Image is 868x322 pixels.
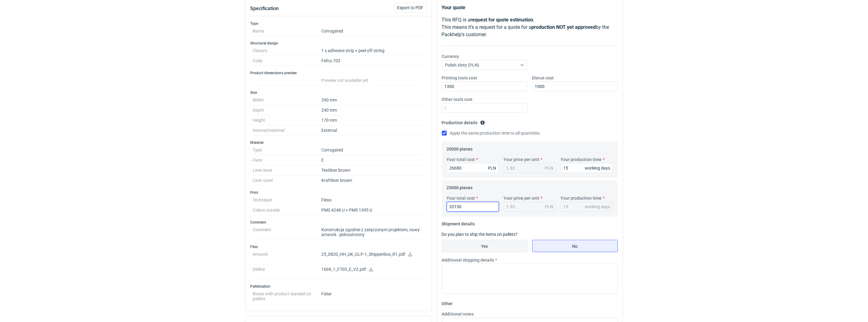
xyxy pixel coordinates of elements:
[442,96,473,102] label: Other tools cost
[442,103,527,113] input: 0
[397,6,424,10] span: Export to PDF
[250,244,426,249] h3: Files
[442,82,527,91] input: 0
[250,284,426,289] h3: Palletization
[488,165,496,171] div: PLN
[253,26,321,36] dt: Name
[447,144,473,151] legend: 20000 pieces
[321,252,424,257] p: 25_0820_HH_UK_GLP-1_ShipperBox_R1.pdf
[253,145,321,155] dt: Type
[545,165,553,171] div: PLN
[250,140,426,145] h3: Material
[250,71,426,75] h3: Product dimensions preview
[585,165,610,171] div: working days
[250,1,279,16] button: Specification
[471,17,533,23] strong: request for quote estimation
[253,249,321,264] dt: Artwork
[253,115,321,125] dt: Height
[321,165,424,175] dd: Testliner brown
[321,56,424,66] dd: Fefco 703
[442,53,459,59] label: Currency
[253,225,321,240] dt: Comment
[321,115,424,125] dd: 170 mm
[253,289,321,301] dt: Boxes with product stacked on pallets
[321,195,424,205] dd: Flexo
[447,163,499,173] input: 0
[253,264,321,279] dt: Dieline
[321,95,424,105] dd: 290 mm
[321,225,424,240] dd: Konstrukcja zgodnie z załączonym projektem, nowy artwork - jednostronny
[442,75,477,81] label: Printing tools cost
[442,118,485,125] legend: Production details
[442,219,475,226] legend: Shipment details
[321,46,424,56] dd: 1 x adhesive strip + peel off string
[445,63,480,67] span: Polish złoty (PLN)
[250,41,426,46] h3: Structural design
[532,75,554,81] label: Diecut cost
[447,195,475,201] label: Your total cost
[532,240,618,252] label: No
[321,125,424,136] dd: External
[250,21,426,26] h3: Type
[447,183,473,190] legend: 25000 pieces
[442,232,518,237] label: Do you plan to ship the items on pallets?
[561,156,602,163] label: Your production time
[253,195,321,205] dt: Technique
[447,156,475,163] label: Your total cost
[442,240,527,252] label: Yes
[253,125,321,136] dt: Internal/external
[253,46,321,56] dt: Closure
[321,155,424,165] dd: E
[253,205,321,215] dt: Colors outside
[442,311,474,317] label: Additional notes
[250,190,426,195] h3: Print
[253,95,321,105] dt: Width
[321,289,424,301] dd: False
[321,78,369,83] span: Preview not available yet.
[321,175,424,186] dd: Kraftliner brown
[532,82,618,91] input: 0
[585,204,610,210] div: working days
[442,257,494,263] label: Additional shipping details
[321,26,424,36] dd: Corrugated
[504,195,540,201] label: Your price per unit
[561,195,602,201] label: Your production time
[321,267,424,272] p: 1669_1_F703_E_V2.pdf
[532,24,596,30] strong: production NOT yet approved
[442,299,453,306] legend: Other
[253,105,321,115] dt: Depth
[253,56,321,66] dt: Code
[250,220,426,225] h3: Comment
[253,175,321,186] dt: Liner outer
[253,165,321,175] dt: Liner inner
[442,16,618,38] p: This RFQ is a . This means it's a request for a quote for a by the Packhelp's customer.
[321,145,424,155] dd: Corrugated
[504,156,540,163] label: Your price per unit
[442,130,540,136] label: Apply the same production time to all quantities
[321,105,424,115] dd: 240 mm
[442,5,466,10] strong: Your quote
[561,163,613,173] input: 0
[253,155,321,165] dt: Flute
[545,204,553,210] div: PLN
[250,90,426,95] h3: Size
[321,205,424,215] dd: PMS 4248 U + PMS 1395 U
[395,3,426,13] button: Export to PDF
